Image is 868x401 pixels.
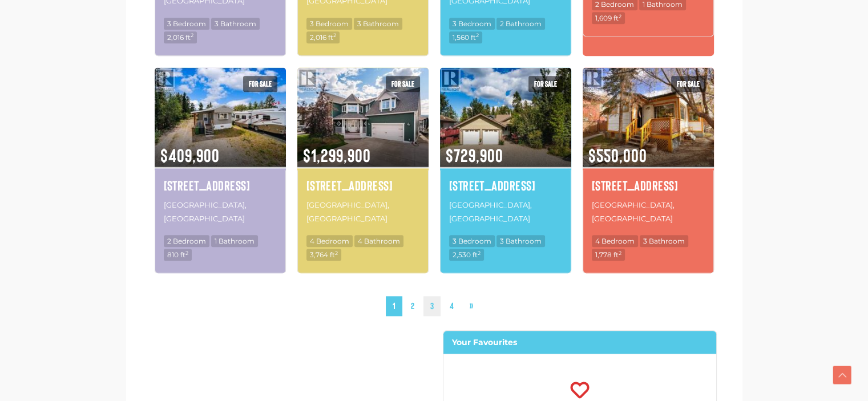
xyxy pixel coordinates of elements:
[583,66,714,168] img: 7225 7TH AVENUE, Whitehorse, Yukon
[443,296,461,316] a: 4
[449,18,495,30] span: 3 Bedroom
[592,249,625,261] span: 1,778 ft
[211,18,260,30] span: 3 Bathroom
[640,235,688,247] span: 3 Bathroom
[306,18,352,30] span: 3 Bedroom
[306,31,340,43] span: 2,016 ft
[463,296,480,316] a: »
[306,197,419,226] p: [GEOGRAPHIC_DATA], [GEOGRAPHIC_DATA]
[354,18,402,30] span: 3 Bathroom
[404,296,421,316] a: 2
[449,197,562,226] p: [GEOGRAPHIC_DATA], [GEOGRAPHIC_DATA]
[592,12,625,24] span: 1,609 ft
[335,250,338,256] sup: 2
[191,32,193,38] sup: 2
[333,32,336,38] sup: 2
[185,250,188,256] sup: 2
[583,129,714,167] span: $550,000
[449,235,495,247] span: 3 Bedroom
[211,235,258,247] span: 1 Bathroom
[592,197,705,226] p: [GEOGRAPHIC_DATA], [GEOGRAPHIC_DATA]
[386,296,402,316] span: 1
[592,235,638,247] span: 4 Bedroom
[306,235,353,247] span: 4 Bedroom
[297,66,429,168] img: 5 GEM PLACE, Whitehorse, Yukon
[449,249,484,261] span: 2,530 ft
[476,32,479,38] sup: 2
[449,176,562,195] a: [STREET_ADDRESS]
[155,129,286,167] span: $409,900
[440,129,571,167] span: $729,900
[164,235,209,247] span: 2 Bedroom
[423,296,441,316] a: 3
[619,13,621,19] sup: 2
[164,197,277,226] p: [GEOGRAPHIC_DATA], [GEOGRAPHIC_DATA]
[496,235,545,247] span: 3 Bathroom
[496,18,545,30] span: 2 Bathroom
[243,76,277,92] span: For sale
[164,176,277,195] a: [STREET_ADDRESS]
[449,31,482,43] span: 1,560 ft
[306,249,341,261] span: 3,764 ft
[164,18,209,30] span: 3 Bedroom
[297,129,429,167] span: $1,299,900
[354,235,403,247] span: 4 Bathroom
[164,249,192,261] span: 810 ft
[386,76,420,92] span: For sale
[478,250,481,256] sup: 2
[619,250,621,256] sup: 2
[671,76,705,92] span: For sale
[164,31,197,43] span: 2,016 ft
[155,66,286,168] img: 19 EAGLE PLACE, Whitehorse, Yukon
[452,337,517,347] strong: Your Favourites
[592,176,705,195] a: [STREET_ADDRESS]
[306,176,419,195] a: [STREET_ADDRESS]
[528,76,563,92] span: For sale
[440,66,571,168] img: 16 ARLEUX PLACE, Whitehorse, Yukon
